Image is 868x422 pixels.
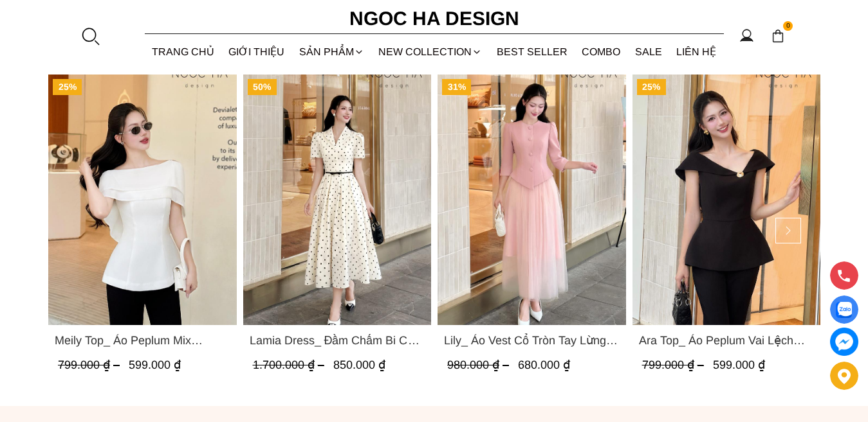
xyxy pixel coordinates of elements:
[249,331,425,349] a: Link to Lamia Dress_ Đầm Chấm Bi Cổ Vest Màu Kem D1003
[252,358,327,371] span: 1.700.000 ₫
[292,35,372,69] div: SẢN PHẨM
[830,328,858,356] a: messenger
[518,358,570,371] span: 680.000 ₫
[333,358,385,371] span: 850.000 ₫
[669,35,724,69] a: LIÊN HỆ
[371,35,490,69] a: NEW COLLECTION
[628,35,670,69] a: SALE
[444,331,620,349] span: Lily_ Áo Vest Cổ Tròn Tay Lừng Mix Chân Váy Lưới Màu Hồng A1082+CV140
[830,295,858,324] a: Display image
[712,358,764,371] span: 599.000 ₫
[638,331,814,349] span: Ara Top_ Áo Peplum Vai Lệch Đính Cúc Màu Đen A1084
[447,358,512,371] span: 980.000 ₫
[638,331,814,349] a: Link to Ara Top_ Áo Peplum Vai Lệch Đính Cúc Màu Đen A1084
[444,331,620,349] a: Link to Lily_ Áo Vest Cổ Tròn Tay Lừng Mix Chân Váy Lưới Màu Hồng A1082+CV140
[642,358,706,371] span: 799.000 ₫
[249,331,425,349] span: Lamia Dress_ Đầm Chấm Bi Cổ Vest Màu Kem D1003
[221,35,292,69] a: GIỚI THIỆU
[783,21,793,31] span: 0
[338,3,531,34] a: Ngoc Ha Design
[243,75,431,325] a: Product image - Lamia Dress_ Đầm Chấm Bi Cổ Vest Màu Kem D1003
[58,358,123,371] span: 799.000 ₫
[48,75,237,325] a: Product image - Meily Top_ Áo Peplum Mix Choàng Vai Vải Tơ Màu Trắng A1086
[55,331,230,349] a: Link to Meily Top_ Áo Peplum Mix Choàng Vai Vải Tơ Màu Trắng A1086
[55,331,230,349] span: Meily Top_ Áo Peplum Mix Choàng Vai Vải Tơ Màu Trắng A1086
[129,358,181,371] span: 599.000 ₫
[145,35,222,69] a: TRANG CHỦ
[836,302,852,318] img: Display image
[771,29,785,43] img: img-CART-ICON-ksit0nf1
[575,35,628,69] a: Combo
[438,75,626,325] a: Product image - Lily_ Áo Vest Cổ Tròn Tay Lừng Mix Chân Váy Lưới Màu Hồng A1082+CV140
[490,35,575,69] a: BEST SELLER
[632,75,820,325] a: Product image - Ara Top_ Áo Peplum Vai Lệch Đính Cúc Màu Đen A1084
